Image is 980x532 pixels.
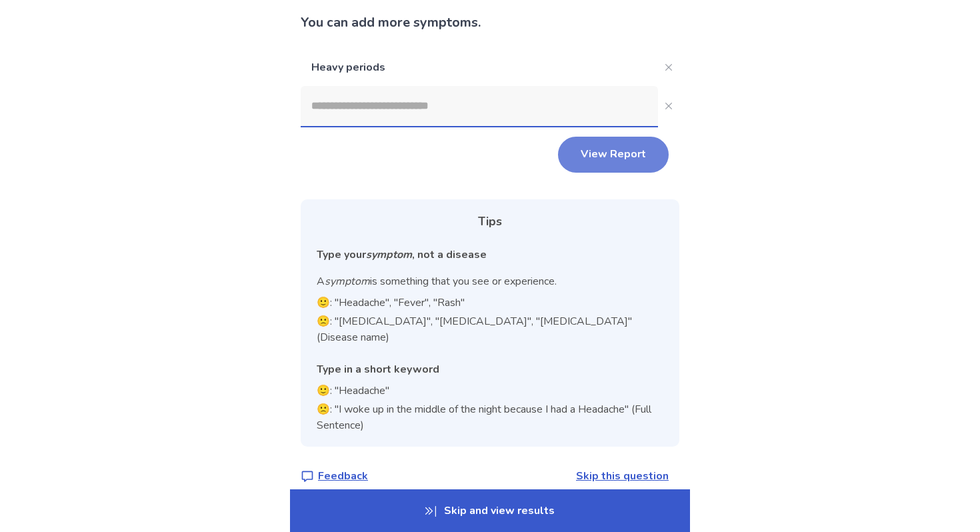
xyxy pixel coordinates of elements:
[317,213,663,231] div: Tips
[290,489,690,532] p: Skip and view results
[658,57,679,78] button: Close
[318,468,368,484] p: Feedback
[366,247,412,262] i: symptom
[558,137,669,173] button: View Report
[301,13,679,33] p: You can add more symptoms.
[301,468,368,484] a: Feedback
[325,274,370,289] i: symptom
[658,95,679,117] button: Close
[317,295,663,311] p: 🙂: "Headache", "Fever", "Rash"
[317,313,663,345] p: 🙁: "[MEDICAL_DATA]", "[MEDICAL_DATA]", "[MEDICAL_DATA]" (Disease name)
[301,86,658,126] input: Close
[317,383,663,399] p: 🙂: "Headache"
[317,401,663,433] p: 🙁: "I woke up in the middle of the night because I had a Headache" (Full Sentence)
[317,247,663,263] div: Type your , not a disease
[301,49,658,86] p: Heavy periods
[576,469,669,483] a: Skip this question
[317,361,663,377] div: Type in a short keyword
[317,273,663,289] p: A is something that you see or experience.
